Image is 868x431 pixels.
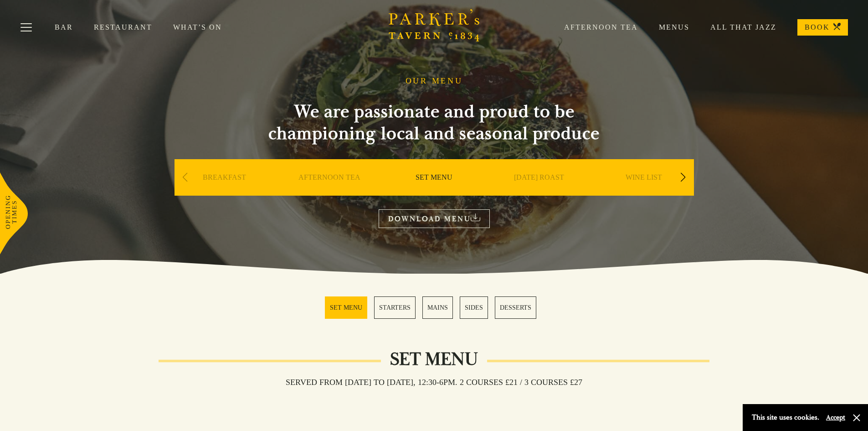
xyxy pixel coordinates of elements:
div: 2 / 9 [279,159,380,223]
a: 5 / 5 [495,296,536,319]
div: 3 / 9 [384,159,484,223]
div: Next slide [677,167,689,187]
a: BREAKFAST [203,173,246,209]
h1: OUR MENU [406,76,463,86]
h2: Set Menu [381,348,487,370]
h3: Served from [DATE] to [DATE], 12:30-6pm. 2 COURSES £21 / 3 COURSES £27 [277,377,591,387]
a: 2 / 5 [374,296,416,319]
a: SET MENU [416,173,452,209]
h2: We are passionate and proud to be championing local and seasonal produce [252,101,616,145]
a: 4 / 5 [460,296,488,319]
div: Previous slide [179,167,191,187]
a: AFTERNOON TEA [298,173,360,209]
a: 1 / 5 [325,296,367,319]
button: Close and accept [852,413,861,422]
div: 1 / 9 [175,159,275,223]
p: This site uses cookies. [752,411,819,424]
div: 5 / 9 [594,159,694,223]
div: 4 / 9 [489,159,589,223]
a: WINE LIST [626,173,662,209]
a: DOWNLOAD MENU [379,209,490,228]
a: [DATE] ROAST [514,173,564,209]
button: Accept [826,413,845,422]
a: 3 / 5 [422,296,453,319]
